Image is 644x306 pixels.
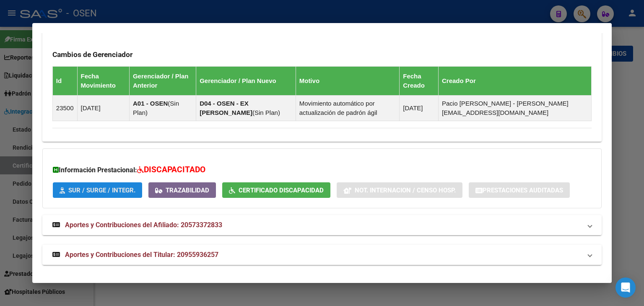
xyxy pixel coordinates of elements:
[68,187,135,194] span: SUR / SURGE / INTEGR.
[166,187,209,194] span: Trazabilidad
[77,67,129,96] th: Fecha Movimiento
[52,50,592,59] h3: Cambios de Gerenciador
[337,182,462,198] button: Not. Internacion / Censo Hosp.
[148,182,216,198] button: Trazabilidad
[196,96,296,121] td: ( )
[296,96,400,121] td: Movimiento automático por actualización de padrón ágil
[77,96,129,121] td: [DATE]
[296,67,400,96] th: Motivo
[65,251,218,259] span: Aportes y Contribuciones del Titular: 20955936257
[615,277,636,298] div: Open Intercom Messenger
[469,182,570,198] button: Prestaciones Auditadas
[196,67,296,96] th: Gerenciador / Plan Nuevo
[200,100,252,116] strong: D04 - OSEN - EX [PERSON_NAME]
[52,96,77,121] td: 23500
[355,187,456,194] span: Not. Internacion / Censo Hosp.
[52,67,77,96] th: Id
[222,182,330,198] button: Certificado Discapacidad
[42,215,602,235] mat-expansion-panel-header: Aportes y Contribuciones del Afiliado: 20573372833
[439,67,592,96] th: Creado Por
[65,221,222,229] span: Aportes y Contribuciones del Afiliado: 20573372833
[53,164,591,176] h3: Información Prestacional:
[400,96,439,121] td: [DATE]
[400,67,439,96] th: Fecha Creado
[53,182,142,198] button: SUR / SURGE / INTEGR.
[439,96,592,121] td: Pacio [PERSON_NAME] - [PERSON_NAME][EMAIL_ADDRESS][DOMAIN_NAME]
[144,165,205,174] span: DISCAPACITADO
[129,67,196,96] th: Gerenciador / Plan Anterior
[42,245,602,265] mat-expansion-panel-header: Aportes y Contribuciones del Titular: 20955936257
[483,187,563,194] span: Prestaciones Auditadas
[129,96,196,121] td: ( )
[133,100,168,107] strong: A01 - OSEN
[239,187,324,194] span: Certificado Discapacidad
[254,109,278,116] span: Sin Plan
